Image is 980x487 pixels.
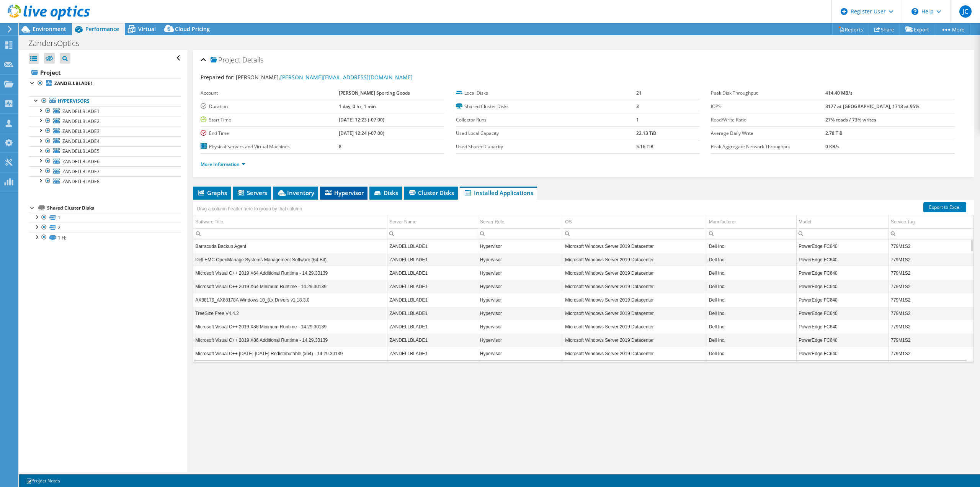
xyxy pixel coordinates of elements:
td: Column Server Role, Value Hypervisor [478,253,563,266]
b: 414.40 MB/s [825,90,853,96]
td: Column Service Tag, Value 779M1S2 [889,293,973,307]
td: Column Software Title, Value Microsoft Visual C++ 2015-2019 Redistributable (x64) - 14.29.30139 [193,347,387,360]
a: More Information [201,161,245,167]
td: Column Manufacturer, Filter cell [707,228,797,239]
td: Column Model, Value PowerEdge FC640 [797,239,889,253]
td: Software Title Column [193,215,387,229]
td: Column Manufacturer, Value Dell Inc. [707,239,797,253]
span: Cloud Pricing [175,25,210,33]
a: ZANDELLBLADE3 [29,126,181,136]
span: Environment [33,25,66,33]
span: Performance [85,25,119,33]
td: Column Server Role, Value Hypervisor [478,280,563,293]
span: Details [242,55,263,64]
td: Column OS, Filter cell [563,228,707,239]
td: Column Software Title, Value TreeSize Free V4.4.2 [193,307,387,320]
td: Column Model, Value PowerEdge FC640 [797,320,889,333]
td: Column Service Tag, Value 779M1S2 [889,320,973,333]
td: Column Server Name, Value ZANDELLBLADE1 [387,266,478,280]
td: Column Server Role, Value Hypervisor [478,266,563,280]
span: Inventory [277,189,314,197]
td: Column Manufacturer, Value Dell Inc. [707,293,797,307]
span: Disks [373,189,398,197]
span: ZANDELLBLADE4 [62,138,100,144]
label: Peak Aggregate Network Throughput [711,143,825,151]
td: Column Manufacturer, Value Dell Inc. [707,266,797,280]
span: JC [959,5,972,18]
td: Column Software Title, Value Microsoft Visual C++ 2019 X86 Additional Runtime - 14.29.30139 [193,333,387,347]
a: 1 [29,213,181,223]
td: Column Server Role, Value Hypervisor [478,320,563,333]
label: IOPS [711,103,825,110]
td: Column Server Role, Value Hypervisor [478,239,563,253]
td: Column Software Title, Value Microsoft Visual C++ 2019 X64 Additional Runtime - 14.29.30139 [193,266,387,280]
td: Column Service Tag, Value 779M1S2 [889,307,973,320]
td: Column OS, Value Microsoft Windows Server 2019 Datacenter [563,280,707,293]
label: Prepared for: [201,74,235,81]
td: Column Service Tag, Value 779M1S2 [889,239,973,253]
td: Column Server Name, Value ZANDELLBLADE1 [387,333,478,347]
div: Data grid [193,200,974,362]
td: Column Server Role, Value Hypervisor [478,307,563,320]
a: Reports [832,23,869,35]
b: [DATE] 12:23 (-07:00) [339,116,384,123]
td: OS Column [563,215,707,229]
td: Column Server Role, Value Hypervisor [478,347,563,360]
td: Column Server Name, Value ZANDELLBLADE1 [387,307,478,320]
td: Column Manufacturer, Value Dell Inc. [707,280,797,293]
a: ZANDELLBLADE7 [29,166,181,176]
b: 3 [636,103,639,110]
td: Column Manufacturer, Value Dell Inc. [707,253,797,266]
b: ZANDELLBLADE1 [54,80,93,87]
a: Export [900,23,935,35]
td: Column Model, Filter cell [797,228,889,239]
label: Shared Cluster Disks [456,103,636,110]
td: Column Software Title, Value Dell EMC OpenManage Systems Management Software (64-Bit) [193,253,387,266]
span: Hypervisor [324,189,364,197]
td: Column Software Title, Value Barracuda Backup Agent [193,239,387,253]
td: Column Server Name, Value ZANDELLBLADE1 [387,347,478,360]
h1: ZandersOptics [25,39,91,48]
td: Column Manufacturer, Value Dell Inc. [707,333,797,347]
a: Export to Excel [923,202,966,212]
td: Model Column [797,215,889,229]
a: [PERSON_NAME][EMAIL_ADDRESS][DOMAIN_NAME] [280,74,413,81]
label: Duration [201,103,339,110]
span: Cluster Disks [408,189,454,197]
td: Column Model, Value PowerEdge FC640 [797,333,889,347]
td: Column Service Tag, Filter cell [889,228,973,239]
a: ZANDELLBLADE2 [29,116,181,126]
td: Column Service Tag, Value 779M1S2 [889,280,973,293]
span: ZANDELLBLADE2 [62,118,100,125]
span: Project [211,56,240,64]
a: ZANDELLBLADE6 [29,156,181,166]
label: Account [201,89,339,97]
span: ZANDELLBLADE5 [62,148,100,154]
td: Column Software Title, Value Microsoft Visual C++ 2019 X86 Minimum Runtime - 14.29.30139 [193,320,387,333]
a: Project [29,66,181,79]
svg: \n [911,8,918,15]
span: ZANDELLBLADE6 [62,158,100,165]
td: Column Service Tag, Value 779M1S2 [889,266,973,280]
td: Column OS, Value Microsoft Windows Server 2019 Datacenter [563,320,707,333]
td: Column Manufacturer, Value Dell Inc. [707,347,797,360]
a: Share [869,23,900,35]
td: Column Service Tag, Value 779M1S2 [889,347,973,360]
td: Column Server Name, Value ZANDELLBLADE1 [387,239,478,253]
label: Start Time [201,116,339,124]
b: [PERSON_NAME] Sporting Goods [339,90,410,96]
span: ZANDELLBLADE8 [62,178,100,185]
span: [PERSON_NAME], [236,74,413,81]
td: Column Software Title, Filter cell [193,228,387,239]
label: Average Daily Write [711,130,825,137]
td: Column Model, Value PowerEdge FC640 [797,266,889,280]
b: 27% reads / 73% writes [825,116,876,123]
td: Column OS, Value Microsoft Windows Server 2019 Datacenter [563,347,707,360]
td: Column OS, Value Microsoft Windows Server 2019 Datacenter [563,266,707,280]
b: 8 [339,143,341,150]
label: Collector Runs [456,116,636,124]
div: Service Tag [891,217,915,226]
label: Physical Servers and Virtual Machines [201,143,339,151]
b: 0 KB/s [825,143,840,150]
label: Read/Write Ratio [711,116,825,124]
